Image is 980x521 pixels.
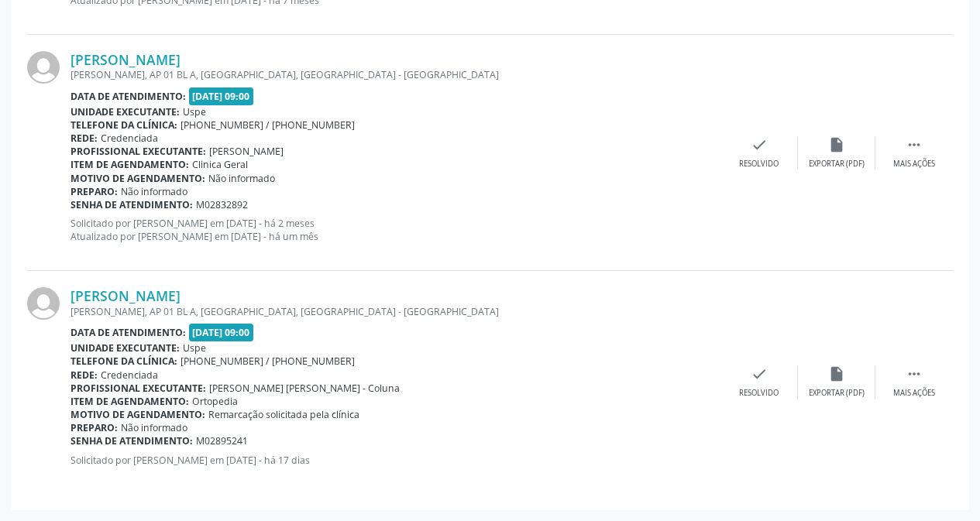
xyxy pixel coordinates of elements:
[893,388,935,399] div: Mais ações
[70,105,180,118] b: Unidade executante:
[906,136,923,153] i: 
[196,198,248,211] span: M02832892
[181,118,355,132] span: [PHONE_NUMBER] / [PHONE_NUMBER]
[70,145,206,158] b: Profissional executante:
[70,395,189,408] b: Item de agendamento:
[70,217,720,243] p: Solicitado por [PERSON_NAME] em [DATE] - há 2 meses Atualizado por [PERSON_NAME] em [DATE] - há u...
[192,395,238,408] span: Ortopedia
[70,421,118,434] b: Preparo:
[208,172,275,185] span: Não informado
[70,434,193,447] b: Senha de atendimento:
[70,355,177,368] b: Telefone da clínica:
[906,365,923,382] i: 
[70,341,180,355] b: Unidade executante:
[101,368,158,382] span: Credenciada
[893,159,935,170] div: Mais ações
[209,382,400,395] span: [PERSON_NAME] [PERSON_NAME] - Coluna
[181,355,355,368] span: [PHONE_NUMBER] / [PHONE_NUMBER]
[27,51,60,84] img: img
[739,388,779,399] div: Resolvido
[809,388,865,399] div: Exportar (PDF)
[739,159,779,170] div: Resolvido
[70,198,193,211] b: Senha de atendimento:
[70,368,98,382] b: Rede:
[70,68,720,81] div: [PERSON_NAME], AP 01 BL A, [GEOGRAPHIC_DATA], [GEOGRAPHIC_DATA] - [GEOGRAPHIC_DATA]
[121,185,187,198] span: Não informado
[209,145,284,158] span: [PERSON_NAME]
[828,136,845,153] i: insert_drive_file
[70,454,720,467] p: Solicitado por [PERSON_NAME] em [DATE] - há 17 dias
[70,172,205,185] b: Motivo de agendamento:
[189,324,254,341] span: [DATE] 09:00
[70,408,205,421] b: Motivo de agendamento:
[101,132,158,145] span: Credenciada
[70,51,181,68] a: [PERSON_NAME]
[70,158,189,171] b: Item de agendamento:
[70,305,720,318] div: [PERSON_NAME], AP 01 BL A, [GEOGRAPHIC_DATA], [GEOGRAPHIC_DATA] - [GEOGRAPHIC_DATA]
[70,287,181,304] a: [PERSON_NAME]
[208,408,359,421] span: Remarcação solicitada pela clínica
[189,87,254,105] span: [DATE] 09:00
[70,326,186,339] b: Data de atendimento:
[192,158,248,171] span: Clinica Geral
[70,185,118,198] b: Preparo:
[809,159,865,170] div: Exportar (PDF)
[121,421,187,434] span: Não informado
[828,365,845,382] i: insert_drive_file
[27,287,60,320] img: img
[183,105,206,118] span: Uspe
[70,118,177,132] b: Telefone da clínica:
[70,90,186,103] b: Data de atendimento:
[183,341,206,355] span: Uspe
[751,136,768,153] i: check
[196,434,248,447] span: M02895241
[751,365,768,382] i: check
[70,132,98,145] b: Rede:
[70,382,206,395] b: Profissional executante:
